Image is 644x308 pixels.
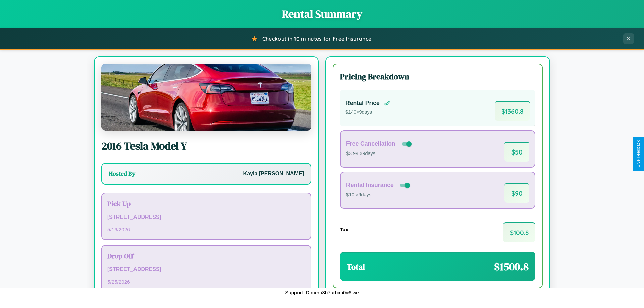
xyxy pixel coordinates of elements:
h3: Pricing Breakdown [340,71,535,82]
p: 5 / 16 / 2026 [107,225,305,234]
p: [STREET_ADDRESS] [107,265,305,274]
h4: Free Cancellation [346,140,395,147]
h2: 2016 Tesla Model Y [101,139,311,153]
span: $ 90 [504,183,529,203]
p: $ 140 × 9 days [345,108,390,117]
p: [STREET_ADDRESS] [107,212,305,222]
p: Support ID: merb3b7arbim0y6lwe [285,288,359,297]
span: $ 1360.8 [495,101,530,121]
h4: Rental Price [345,100,380,107]
p: $3.99 × 9 days [346,149,413,158]
h4: Tax [340,227,348,232]
h4: Rental Insurance [346,182,394,189]
span: $ 1500.8 [494,259,529,274]
h1: Rental Summary [7,7,637,21]
p: Kayla [PERSON_NAME] [243,169,304,179]
span: $ 50 [504,142,529,162]
span: Checkout in 10 minutes for Free Insurance [262,35,371,42]
h3: Total [347,261,365,272]
span: $ 100.8 [503,222,535,242]
p: 5 / 25 / 2026 [107,277,305,286]
p: $10 × 9 days [346,191,411,199]
div: Give Feedback [636,140,641,168]
h3: Hosted By [109,170,135,178]
h3: Pick Up [107,199,305,208]
h3: Drop Off [107,251,305,261]
img: Tesla Model Y [101,64,311,131]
